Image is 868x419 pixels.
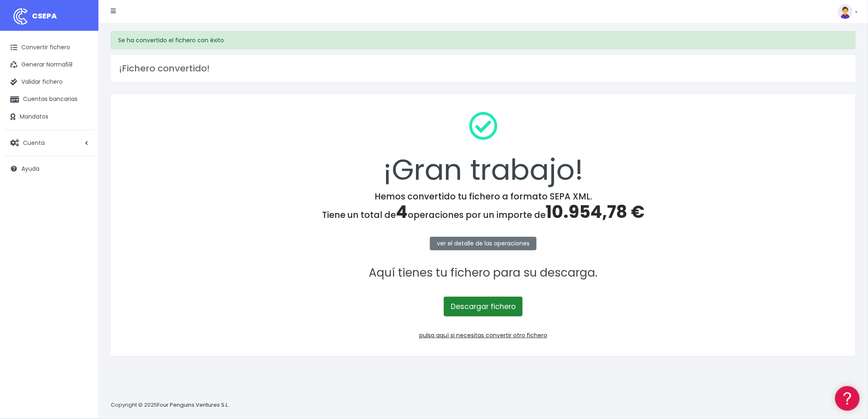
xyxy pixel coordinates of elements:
a: Validar fichero [4,73,94,91]
a: Cuentas bancarias [4,91,94,108]
div: Se ha convertido el fichero con éxito [111,31,856,49]
p: Aquí tienes tu fichero para su descarga. [121,264,845,282]
a: Ayuda [4,160,94,177]
a: Cuenta [4,134,94,151]
a: Generar Norma58 [4,56,94,73]
span: 10.954,78 € [546,200,644,224]
img: profile [838,4,853,19]
span: CSEPA [32,11,57,21]
h3: ¡Fichero convertido! [119,63,847,74]
a: ver el detalle de las operaciones [430,237,537,250]
img: logo [10,6,31,27]
span: 4 [396,200,408,224]
div: ¡Gran trabajo! [121,105,845,191]
span: Ayuda [21,165,39,173]
a: Convertir fichero [4,39,94,56]
a: Mandatos [4,108,94,126]
p: Copyright © 2025 . [111,401,230,410]
a: Four Penguins Ventures S.L. [157,401,229,409]
a: pulsa aquí si necesitas convertir otro fichero [419,331,547,339]
h4: Hemos convertido tu fichero a formato SEPA XML. Tiene un total de operaciones por un importe de [121,191,845,222]
a: Descargar fichero [444,297,523,316]
span: Cuenta [23,138,45,147]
